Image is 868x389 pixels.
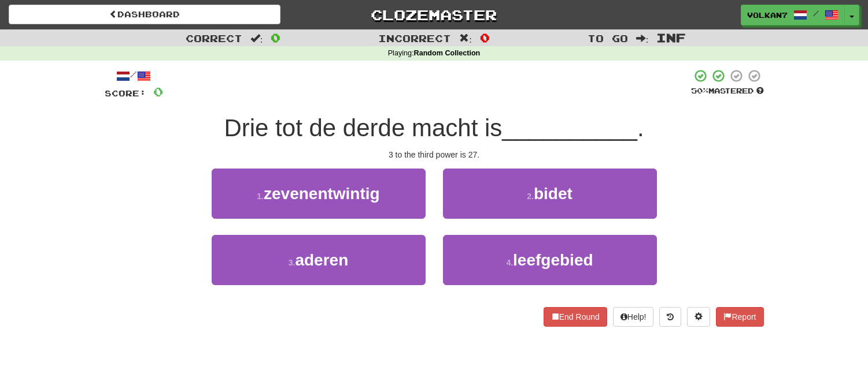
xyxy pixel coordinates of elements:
[716,307,763,327] button: Report
[105,69,163,83] div: /
[414,49,481,57] strong: Random Collection
[513,251,593,269] span: leefgebied
[250,33,263,43] span: :
[212,235,426,285] button: 3.aderen
[271,31,280,44] span: 0
[480,31,490,44] span: 0
[502,114,637,141] span: __________
[588,32,628,44] span: To go
[813,9,819,17] span: /
[443,169,657,219] button: 2.bidet
[105,149,764,160] div: 3 to the third power is 27.
[747,10,788,20] span: volkan7
[295,251,348,269] span: aderen
[224,114,502,141] span: Drie tot de derde macht is
[264,185,380,203] span: zevenentwintig
[741,5,845,25] a: volkan7 /
[257,192,264,201] small: 1 .
[544,307,607,327] button: End Round
[289,258,296,267] small: 3 .
[105,88,146,98] span: Score:
[636,33,649,43] span: :
[506,258,513,267] small: 4 .
[691,86,764,96] div: Mastered
[534,185,572,203] span: bidet
[153,84,163,99] span: 0
[527,192,534,201] small: 2 .
[443,235,657,285] button: 4.leefgebied
[613,307,654,327] button: Help!
[212,169,426,219] button: 1.zevenentwintig
[378,32,451,44] span: Incorrect
[659,307,681,327] button: Round history (alt+y)
[691,86,708,95] span: 50 %
[656,31,686,44] span: Inf
[298,5,570,25] a: Clozemaster
[459,33,472,43] span: :
[9,5,280,24] a: Dashboard
[637,114,644,141] span: .
[186,32,242,44] span: Correct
